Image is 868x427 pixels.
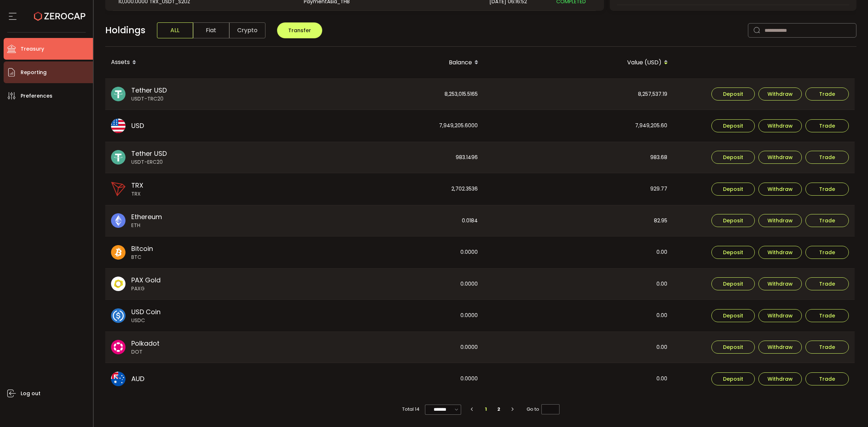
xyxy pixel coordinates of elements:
button: Withdraw [758,372,802,385]
button: Withdraw [758,246,802,259]
div: 0.00 [484,269,673,300]
span: Trade [819,91,835,97]
span: BTC [131,253,153,261]
div: Value (USD) [484,56,674,69]
span: AUD [131,374,144,384]
div: 0.0000 [295,363,484,395]
button: Withdraw [758,214,802,227]
span: Withdraw [767,91,793,97]
span: Trade [819,281,835,286]
button: Trade [805,183,849,196]
button: Transfer [277,22,322,38]
button: Withdraw [758,277,802,290]
div: 0.0000 [295,236,484,268]
div: 0.00 [484,332,673,363]
span: Withdraw [767,281,793,286]
span: Deposit [723,218,743,223]
div: Balance [295,56,484,69]
img: usd_portfolio.svg [111,119,125,133]
button: Deposit [711,341,755,354]
span: Tether USD [131,149,167,158]
div: 7,949,205.60 [484,110,673,142]
div: 0.0184 [295,205,484,236]
span: Withdraw [767,345,793,350]
span: PAX Gold [131,275,161,285]
span: TRX [131,180,143,190]
span: DOT [131,348,159,356]
button: Withdraw [758,309,802,322]
div: 0.00 [484,236,673,268]
button: Trade [805,119,849,132]
span: Ethereum [131,212,162,222]
span: Transfer [288,27,311,34]
span: ETH [131,222,162,229]
button: Trade [805,87,849,101]
img: btc_portfolio.svg [111,245,125,260]
span: Log out [21,388,41,399]
span: Deposit [723,91,743,97]
button: Deposit [711,277,755,290]
li: 1 [479,404,492,414]
img: paxg_portfolio.svg [111,277,125,291]
button: Trade [805,341,849,354]
button: Deposit [711,214,755,227]
button: Withdraw [758,341,802,354]
span: Crypto [229,22,265,38]
li: 2 [492,404,505,414]
span: Trade [819,155,835,160]
button: Deposit [711,151,755,164]
span: Withdraw [767,123,793,128]
span: Withdraw [767,187,793,192]
button: Deposit [711,309,755,322]
span: Bitcoin [131,244,153,253]
span: Deposit [723,250,743,255]
span: Withdraw [767,250,793,255]
div: 0.00 [484,363,673,395]
span: Trade [819,250,835,255]
button: Trade [805,214,849,227]
div: 0.0000 [295,300,484,332]
span: Polkadot [131,338,159,348]
button: Withdraw [758,183,802,196]
span: Deposit [723,155,743,160]
span: Deposit [723,187,743,192]
div: 983.1496 [295,142,484,173]
button: Withdraw [758,151,802,164]
button: Withdraw [758,119,802,132]
span: Deposit [723,281,743,286]
span: Tether USD [131,85,167,95]
img: usdt_portfolio.svg [111,150,125,165]
span: USDT-TRC20 [131,95,167,103]
button: Trade [805,372,849,385]
div: Assets [105,56,295,69]
span: Withdraw [767,155,793,160]
img: trx_portfolio.png [111,182,125,196]
img: eth_portfolio.svg [111,213,125,228]
span: Deposit [723,376,743,381]
div: 0.00 [484,300,673,332]
span: Total 14 [402,404,420,414]
button: Deposit [711,246,755,259]
button: Withdraw [758,87,802,101]
span: Trade [819,187,835,192]
iframe: Chat Widget [832,392,868,427]
span: Holdings [105,24,145,37]
span: Go to [527,404,559,414]
span: Withdraw [767,218,793,223]
img: usdc_portfolio.svg [111,308,125,323]
span: Trade [819,123,835,128]
button: Deposit [711,372,755,385]
div: 8,253,015.5165 [295,79,484,110]
span: Treasury [21,44,44,54]
div: 8,257,537.19 [484,79,673,110]
div: 929.77 [484,173,673,205]
button: Trade [805,246,849,259]
button: Trade [805,277,849,290]
span: ALL [157,22,193,38]
span: Preferences [21,91,52,101]
span: Withdraw [767,313,793,318]
div: 0.0000 [295,269,484,300]
span: Trade [819,345,835,350]
span: Trade [819,218,835,223]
